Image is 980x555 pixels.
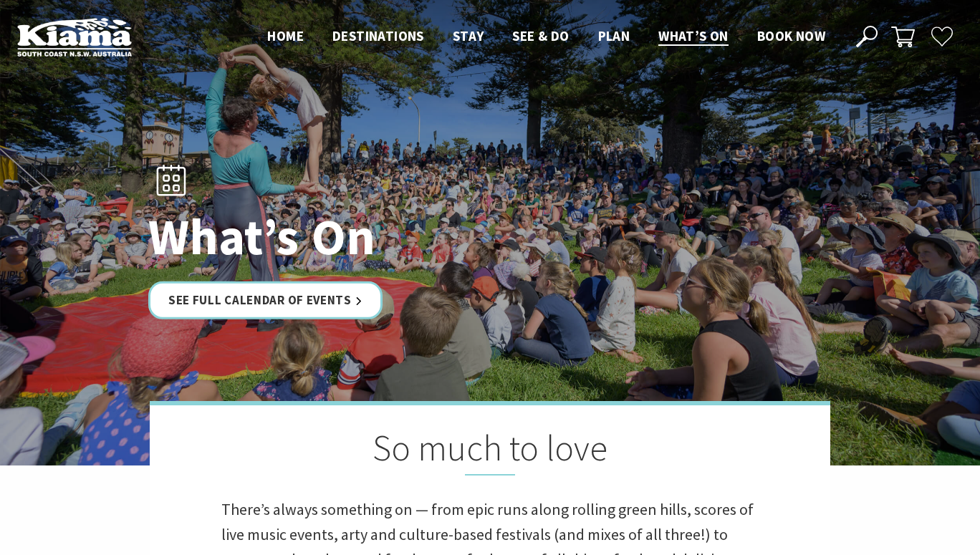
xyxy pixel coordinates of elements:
[267,27,304,44] span: Home
[332,27,424,44] span: Destinations
[757,27,825,44] span: Book now
[598,27,630,44] span: Plan
[253,25,840,49] nav: Main Menu
[148,209,553,264] h1: What’s On
[221,427,759,476] h2: So much to love
[17,17,132,57] img: Kiama Logo
[658,27,729,44] span: What’s On
[148,281,383,319] a: See Full Calendar of Events
[453,27,484,44] span: Stay
[512,27,569,44] span: See & Do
